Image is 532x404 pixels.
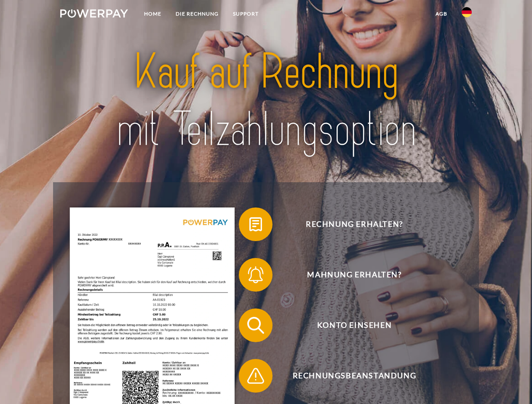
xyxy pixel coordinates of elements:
a: DIE RECHNUNG [168,6,226,21]
span: Rechnung erhalten? [251,207,457,241]
img: logo-powerpay-white.svg [60,9,128,18]
button: Rechnungsbeanstandung [239,359,458,393]
a: agb [428,6,454,21]
img: qb_bill.svg [245,214,266,235]
button: Rechnung erhalten? [239,207,458,241]
img: qb_warning.svg [245,365,266,386]
button: Mahnung erhalten? [239,258,458,292]
a: Home [137,6,168,21]
a: SUPPORT [226,6,266,21]
img: de [462,7,472,17]
span: Mahnung erhalten? [251,258,457,292]
button: Konto einsehen [239,308,458,342]
span: Rechnungsbeanstandung [251,359,457,393]
img: title-powerpay_de.svg [80,40,452,161]
img: qb_search.svg [245,315,266,336]
img: qb_bell.svg [245,264,266,285]
span: Konto einsehen [251,308,457,342]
